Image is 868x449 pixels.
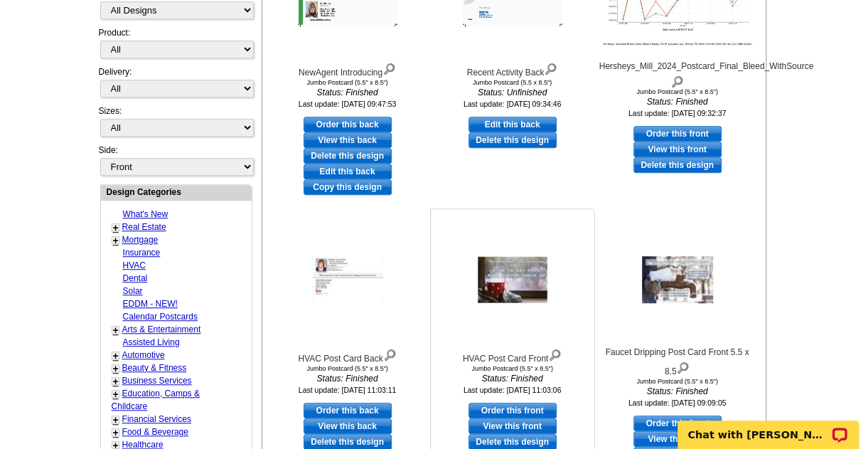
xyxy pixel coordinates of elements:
[599,346,756,378] div: Faucet Dripping Post Card Front 5.5 x 8.5
[464,100,562,108] small: Last update: [DATE] 09:34:46
[468,403,557,418] a: use this design
[122,363,187,373] a: Beauty & Fitness
[642,256,713,303] img: Faucet Dripping Post Card Front 5.5 x 8.5
[304,148,392,164] a: Delete this design
[544,60,557,75] img: view design details
[382,60,396,75] img: view design details
[123,209,168,219] a: What's New
[123,260,146,270] a: HVAC
[123,312,198,322] a: Calendar Postcards
[676,359,690,374] img: view design details
[434,372,591,385] i: Status: Finished
[468,132,557,148] a: Delete this design
[99,105,252,144] div: Sizes:
[633,142,722,157] a: View this front
[122,222,166,232] a: Real Estate
[99,26,252,65] div: Product:
[434,346,591,365] div: HVAC Post Card Front
[633,431,722,447] a: View this front
[304,117,392,132] a: use this design
[113,414,119,426] a: +
[113,376,119,387] a: +
[628,109,727,117] small: Last update: [DATE] 09:32:37
[269,79,426,86] div: Jumbo Postcard (5.5" x 8.5")
[599,378,756,385] div: Jumbo Postcard (5.5" x 8.5")
[123,286,143,296] a: Solar
[113,324,119,336] a: +
[122,324,201,334] a: Arts & Entertainment
[269,365,426,372] div: Jumbo Postcard (5.5" x 8.5")
[122,235,159,245] a: Mortgage
[312,256,383,304] img: HVAC Post Card Back
[468,418,557,434] a: View this front
[122,376,192,386] a: Business Services
[434,365,591,372] div: Jumbo Postcard (5.5" x 8.5")
[599,60,756,88] div: Hersheys_Mill_2024_Postcard_Final_Bleed_WithSource
[122,414,191,424] a: Financial Services
[304,179,392,195] a: Copy this design
[304,132,392,148] a: View this back
[599,88,756,95] div: Jumbo Postcard (5.5" x 8.5")
[434,60,591,79] div: Recent Activity Back
[548,346,562,361] img: view design details
[122,427,188,437] a: Food & Beverage
[112,389,200,411] a: Education, Camps & Childcare
[633,416,722,431] a: use this design
[269,372,426,385] i: Status: Finished
[299,100,397,108] small: Last update: [DATE] 09:47:53
[113,235,119,246] a: +
[599,385,756,398] i: Status: Finished
[668,404,868,449] iframe: LiveChat chat widget
[670,73,684,88] img: view design details
[269,60,426,79] div: NewAgent Introducing
[628,398,727,407] small: Last update: [DATE] 09:09:05
[123,273,148,283] a: Dental
[113,363,119,374] a: +
[464,386,562,394] small: Last update: [DATE] 11:03:06
[123,248,161,258] a: Insurance
[122,350,165,360] a: Automotive
[304,418,392,434] a: View this back
[383,346,397,361] img: view design details
[269,346,426,365] div: HVAC Post Card Back
[113,350,119,361] a: +
[99,65,252,105] div: Delivery:
[599,95,756,108] i: Status: Finished
[299,386,397,394] small: Last update: [DATE] 11:03:11
[633,126,722,142] a: use this design
[113,222,119,233] a: +
[477,256,548,304] img: HVAC Post Card Front
[99,144,252,177] div: Side:
[123,299,178,309] a: EDDM - NEW!
[123,337,180,347] a: Assisted Living
[113,427,119,438] a: +
[434,86,591,99] i: Status: Unfinished
[633,157,722,173] a: Delete this design
[269,86,426,99] i: Status: Finished
[113,389,119,400] a: +
[304,164,392,179] a: edit this design
[434,79,591,86] div: Jumbo Postcard (5.5 x 8.5")
[101,185,252,199] div: Design Categories
[304,403,392,418] a: use this design
[468,117,557,132] a: use this design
